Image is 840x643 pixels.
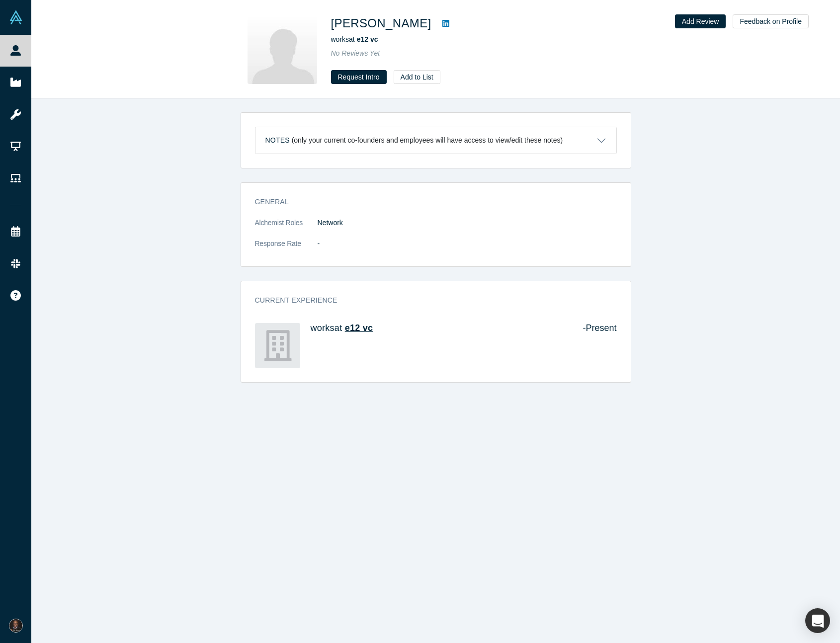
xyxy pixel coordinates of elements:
[255,323,300,368] img: e12 vc's Logo
[318,218,617,228] dd: Network
[255,218,318,239] dt: Alchemist Roles
[331,14,431,32] h1: [PERSON_NAME]
[675,14,726,28] button: Add Review
[265,135,290,146] h3: Notes
[318,239,617,249] dd: -
[292,136,563,145] p: (only your current co-founders and employees will have access to view/edit these notes)
[569,323,616,368] div: - Present
[345,323,373,333] a: e12 vc
[394,70,440,84] button: Add to List
[331,35,378,43] span: works at
[9,10,23,24] img: Alchemist Vault Logo
[255,127,616,154] button: Notes (only your current co-founders and employees will have access to view/edit these notes)
[331,70,387,84] button: Request Intro
[733,14,809,28] button: Feedback on Profile
[9,619,23,633] img: Don Ward's Account
[255,239,318,259] dt: Response Rate
[331,49,380,57] span: No Reviews Yet
[255,197,603,207] h3: General
[357,35,378,43] a: e12 vc
[255,295,603,306] h3: Current Experience
[311,323,569,334] h4: works at
[248,14,317,84] img: Paulina Szyzdek's Profile Image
